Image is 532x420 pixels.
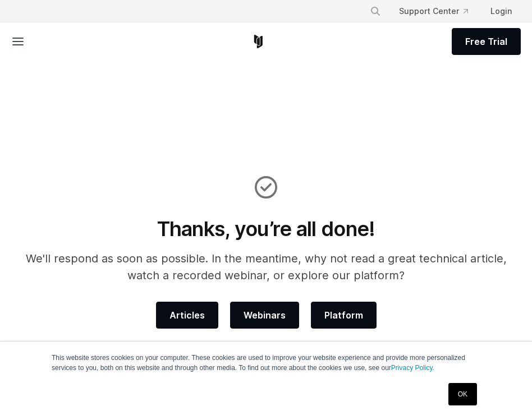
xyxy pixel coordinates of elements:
span: Webinars [244,308,286,322]
a: Free Trial [452,28,521,55]
a: Articles [156,302,218,329]
a: Privacy Policy. [391,364,434,372]
a: OK [448,383,477,405]
span: Articles [169,308,205,322]
div: Navigation Menu [361,1,521,21]
span: Platform [324,308,363,322]
button: Search [365,1,386,21]
p: We'll respond as soon as possible. In the meantime, why not read a great technical article, watch... [11,250,521,284]
h1: Thanks, you’re all done! [11,216,521,241]
a: Corellium Home [251,35,265,48]
a: Platform [311,302,377,329]
a: Support Center [390,1,477,21]
a: Login [481,1,521,21]
span: Free Trial [465,35,507,48]
p: This website stores cookies on your computer. These cookies are used to improve your website expe... [52,353,480,373]
a: Webinars [230,302,299,329]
